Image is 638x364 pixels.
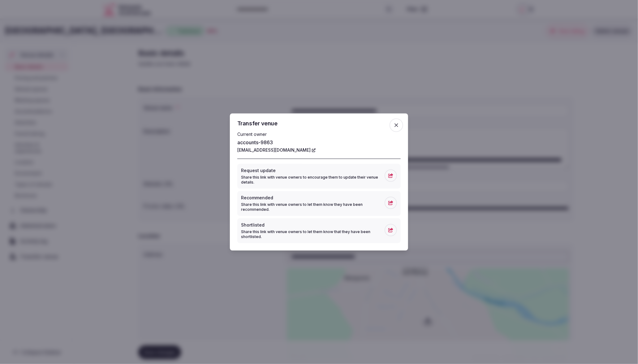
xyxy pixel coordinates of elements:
h2: Transfer venue [237,121,401,127]
button: Request updateShare this link with venue owners to encourage them to update their venue details. [237,164,401,189]
p: Recommended [241,195,385,201]
button: RecommendedShare this link with venue owners to let them know they have been recommended. [237,191,401,216]
button: ShortlistedShare this link with venue owners to let them know that they have been shortlisted. [237,219,401,243]
p: Share this link with venue owners to let them know they have been recommended. [241,202,385,212]
p: Share this link with venue owners to encourage them to update their venue details. [241,175,385,185]
p: Current owner [237,132,401,138]
p: Request update [241,168,385,174]
p: Shortlisted [241,222,385,228]
a: [EMAIL_ADDRESS][DOMAIN_NAME] [237,147,316,154]
p: accounts-9863 [237,139,401,146]
p: Share this link with venue owners to let them know that they have been shortlisted. [241,230,385,240]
